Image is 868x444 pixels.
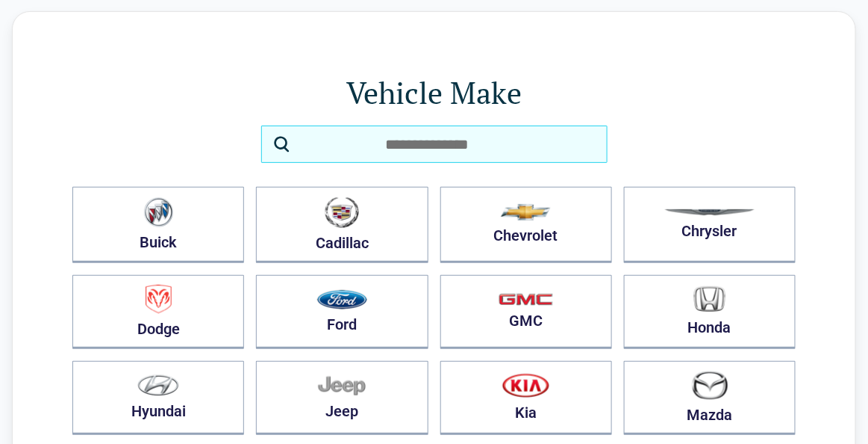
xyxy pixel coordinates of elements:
button: Hyundai [72,361,244,435]
button: Buick [72,187,244,263]
button: Mazda [624,361,796,435]
button: Chevrolet [440,187,612,263]
h1: Vehicle Make [72,72,796,114]
button: Ford [256,275,428,349]
button: Dodge [72,275,244,349]
button: Kia [440,361,612,435]
button: Cadillac [256,187,428,263]
button: Chrysler [624,187,796,263]
button: GMC [440,275,612,349]
button: Jeep [256,361,428,435]
button: Honda [624,275,796,349]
